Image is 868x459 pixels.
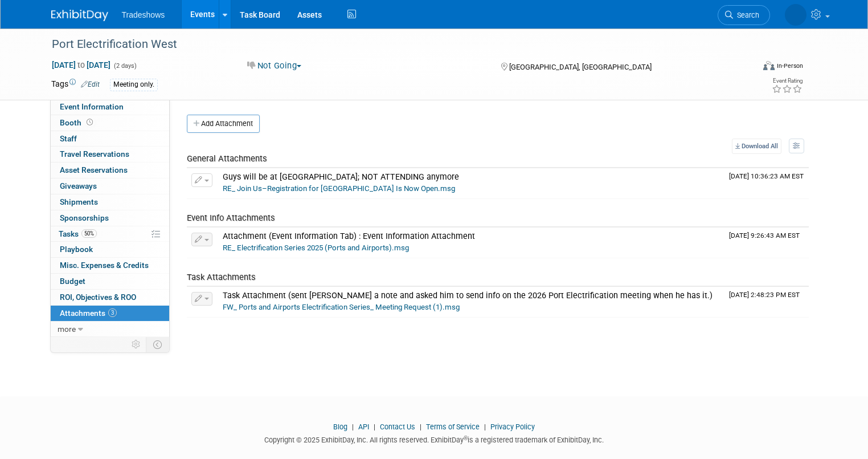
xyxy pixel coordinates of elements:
[60,165,128,174] span: Asset Reservations
[358,423,369,431] a: API
[60,118,95,127] span: Booth
[490,423,535,431] a: Privacy Policy
[51,226,169,242] a: Tasks50%
[333,423,347,431] a: Blog
[51,258,169,273] a: Misc. Expenses & Credits
[481,423,489,431] span: |
[732,139,781,154] a: Download All
[51,147,169,162] a: Travel Reservations
[59,229,97,238] span: Tasks
[509,63,652,71] span: [GEOGRAPHIC_DATA], [GEOGRAPHIC_DATA]
[380,423,415,431] a: Contact Us
[60,293,136,302] span: ROI, Objectives & ROO
[464,435,468,441] sup: ®
[349,423,357,431] span: |
[60,134,77,143] span: Staff
[426,423,480,431] a: Terms of Service
[60,181,97,190] span: Giveaways
[733,11,759,19] span: Search
[724,287,809,318] td: Upload Timestamp
[772,78,803,84] div: Event Rating
[58,324,76,334] span: more
[729,231,800,239] span: Upload Timestamp
[122,10,165,19] span: Tradeshows
[187,115,260,133] button: Add Attachment
[146,337,169,352] td: Toggle Event Tabs
[81,229,97,238] span: 50%
[223,243,409,252] a: RE_ Electrification Series 2025 (Ports and Airports).msg
[763,61,775,70] img: Format-Inperson.png
[60,213,109,222] span: Sponsorships
[724,168,809,199] td: Upload Timestamp
[692,59,803,76] div: Event Format
[51,178,169,194] a: Giveaways
[60,308,117,318] span: Attachments
[371,423,378,431] span: |
[51,290,169,305] a: ROI, Objectives & ROO
[51,242,169,257] a: Playbook
[110,79,158,91] div: Meeting only.
[60,197,98,206] span: Shipments
[223,184,455,193] a: RE_ Join Us–Registration for [GEOGRAPHIC_DATA] Is Now Open.msg
[51,78,100,91] td: Tags
[223,303,460,311] a: FW_ Ports and Airports Electrification Series_ Meeting Request (1).msg
[785,4,806,26] img: Kay Reynolds
[51,194,169,210] a: Shipments
[48,34,739,55] div: Port Electrification West
[60,277,85,286] span: Budget
[84,118,95,127] span: Booth not reserved yet
[187,272,256,282] span: Task Attachments
[51,306,169,321] a: Attachments3
[113,62,137,70] span: (2 days)
[187,213,275,223] span: Event Info Attachments
[51,322,169,337] a: more
[417,423,424,431] span: |
[51,60,111,70] span: [DATE] [DATE]
[243,60,306,72] button: Not Going
[718,5,770,25] a: Search
[51,99,169,115] a: Event Information
[223,291,713,300] span: Task Attachment (sent [PERSON_NAME] a note and asked him to send info on the 2026 Port Electrific...
[51,115,169,131] a: Booth
[60,149,129,159] span: Travel Reservations
[729,172,804,180] span: Upload Timestamp
[51,10,108,21] img: ExhibitDay
[76,60,87,70] span: to
[729,291,800,299] span: Upload Timestamp
[108,308,117,317] span: 3
[187,153,267,164] span: General Attachments
[724,228,809,258] td: Upload Timestamp
[51,210,169,226] a: Sponsorships
[126,337,146,352] td: Personalize Event Tab Strip
[223,231,475,241] span: Attachment (Event Information Tab) : Event Information Attachment
[60,245,93,254] span: Playbook
[51,274,169,289] a: Budget
[60,261,149,270] span: Misc. Expenses & Credits
[60,102,124,111] span: Event Information
[223,172,459,182] span: Guys will be at [GEOGRAPHIC_DATA]; NOT ATTENDING anymore
[776,62,803,70] div: In-Person
[51,163,169,178] a: Asset Reservations
[51,131,169,147] a: Staff
[81,80,100,88] a: Edit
